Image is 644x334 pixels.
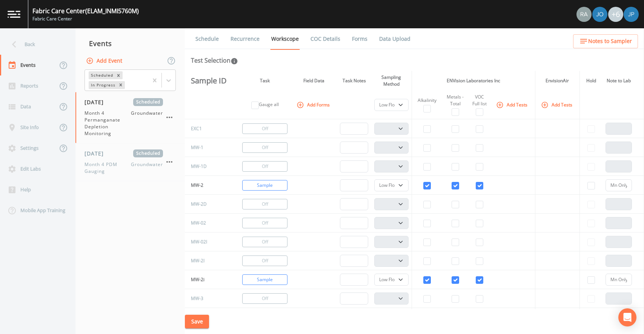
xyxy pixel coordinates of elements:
[242,218,287,228] button: Off
[185,71,232,91] th: Sample ID
[85,54,125,68] button: Add Event
[185,214,232,232] td: MW-02
[242,256,287,266] button: Off
[229,28,261,49] a: Recurrence
[309,28,341,49] a: COC Details
[242,199,287,209] button: Off
[185,176,232,195] td: MW-2
[75,34,185,53] div: Events
[185,119,232,138] td: EXC1
[185,289,232,308] td: MW-3
[75,143,185,181] a: [DATE]ScheduledMonth 4 PDM GaugingGroundwater
[539,99,575,111] button: Add Tests
[618,308,636,326] div: Open Intercom Messenger
[85,161,131,175] span: Month 4 PDM Gauging
[242,237,287,247] button: Off
[295,99,333,111] button: Add Forms
[472,94,487,107] div: VOC Full list
[32,15,139,22] div: Fabric Care Center
[337,71,371,91] th: Task Notes
[131,110,163,137] span: Groundwater
[535,71,579,91] th: EnvisionAir
[194,28,220,49] a: Schedule
[270,28,300,50] a: Workscope
[351,28,369,49] a: Forms
[259,101,279,108] label: Gauge all
[185,195,232,214] td: MW-2D
[242,274,287,285] button: Sample
[624,7,639,22] img: 41241ef155101aa6d92a04480b0d0000
[415,97,439,104] div: Alkalinity
[242,161,287,172] button: Off
[603,71,635,91] th: Note to Lab
[114,71,123,79] div: Remove Scheduled
[85,110,131,137] span: Month 4 Permanganate Depletion Monitoring
[588,37,632,46] span: Notes to Sampler
[85,149,109,157] span: [DATE]
[75,92,185,143] a: [DATE]ScheduledMonth 4 Permanganate Depletion MonitoringGroundwater
[242,180,287,191] button: Sample
[242,293,287,304] button: Off
[445,94,466,107] div: Metals - Total
[117,81,125,89] div: Remove In Progress
[185,315,209,329] button: Save
[242,142,287,153] button: Off
[231,57,238,65] svg: In this section you'll be able to select the analytical test to run, based on the media type, and...
[133,149,163,157] span: Scheduled
[242,123,287,134] button: Off
[608,7,623,22] div: +6
[131,161,163,175] span: Groundwater
[592,7,608,22] div: Josh Dutton
[573,34,638,48] button: Notes to Sampler
[185,251,232,270] td: MW-2I
[191,56,238,65] div: Test Selection
[185,270,232,289] td: MW-2i
[378,28,412,49] a: Data Upload
[185,308,232,327] td: MW-3D
[185,157,232,176] td: MW-1D
[133,98,163,106] span: Scheduled
[8,11,20,18] img: logo
[495,99,530,111] button: Add Tests
[291,71,337,91] th: Field Data
[579,71,602,91] th: Hold
[371,71,412,91] th: Sampling Method
[89,81,117,89] div: In Progress
[592,7,607,22] img: eb8b2c35ded0d5aca28d215f14656a61
[32,6,139,15] div: Fabric Care Center (ELAM_INMI5760M)
[85,98,109,106] span: [DATE]
[576,7,592,22] img: 7493944169e4cb9b715a099ebe515ac2
[185,138,232,157] td: MW-1
[239,71,291,91] th: Task
[89,71,114,79] div: Scheduled
[185,232,232,251] td: MW-02I
[412,71,535,91] th: ENVision Laboratories Inc
[576,7,592,22] div: Radlie J Storer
